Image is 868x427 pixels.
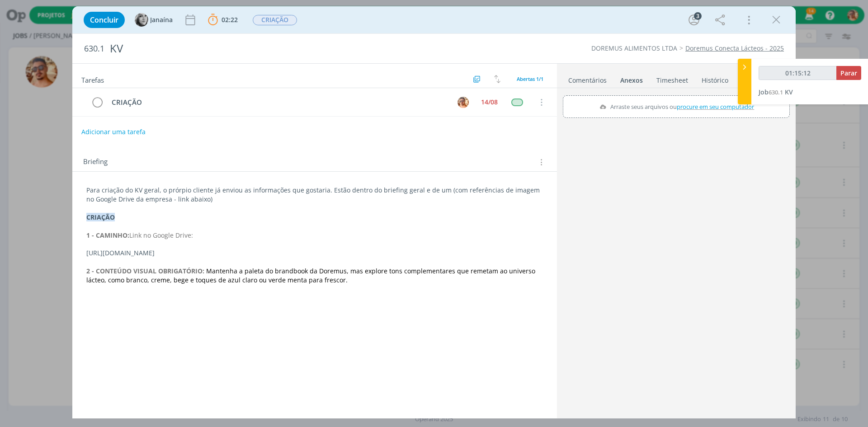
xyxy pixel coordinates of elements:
[494,75,500,83] img: arrow-down-up.svg
[222,15,238,24] span: 02:22
[677,103,754,111] span: procure em seu computador
[86,186,543,204] p: Para criação do KV geral, o prórpio cliente já enviou as informações que gostaria. Estão dentro d...
[701,72,729,85] a: Histórico
[84,44,104,54] span: 630.1
[86,267,537,284] span: Mantenha a paleta do brandbook da Doremus, mas explore tons complementares que remetam ao univers...
[90,16,118,23] span: Concluir
[840,69,857,77] span: Parar
[769,88,783,96] span: 630.1
[150,17,173,23] span: Janaína
[86,249,543,258] p: [URL][DOMAIN_NAME]
[81,74,104,84] span: Tarefas
[568,72,607,85] a: Comentários
[836,66,861,80] button: Parar
[81,124,146,140] button: Adicionar uma tarefa
[456,95,470,109] button: V
[481,99,498,105] div: 14/08
[620,76,643,85] div: Anexos
[84,12,125,28] button: Concluir
[129,231,193,239] span: Link no Google Drive:
[72,6,796,418] div: dialog
[135,13,148,27] img: J
[687,13,701,27] button: 3
[135,13,173,27] button: JJanaína
[206,13,240,27] button: 02:22
[108,97,449,108] div: CRIAÇÃO
[106,38,489,60] div: KV
[517,75,543,82] span: Abertas 1/1
[694,12,702,20] div: 3
[785,88,793,96] span: KV
[685,44,784,52] a: Doremus Conecta Lácteos - 2025
[86,267,204,275] strong: 2 - CONTEÚDO VISUAL OBRIGATÓRIO:
[83,156,108,168] span: Briefing
[656,72,689,85] a: Timesheet
[759,88,793,96] a: Job630.1KV
[591,44,677,52] a: DOREMUS ALIMENTOS LTDA
[86,231,129,239] strong: 1 - CAMINHO:
[458,97,469,108] img: V
[86,213,115,221] strong: CRIAÇÃO
[252,14,297,26] button: CRIAÇÃO
[595,101,757,113] label: Arraste seus arquivos ou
